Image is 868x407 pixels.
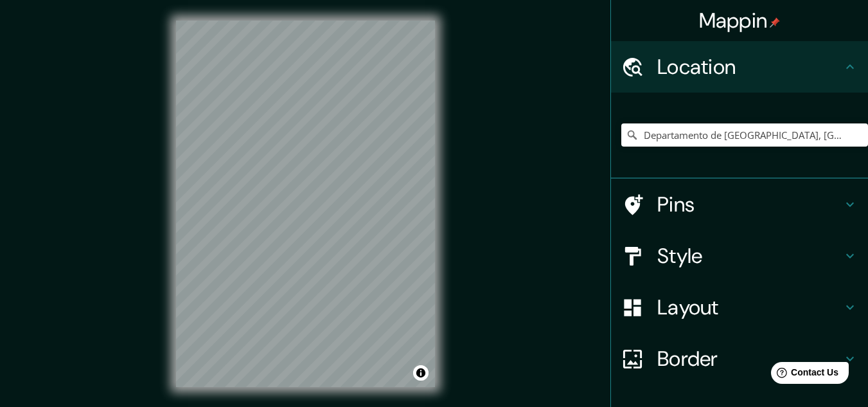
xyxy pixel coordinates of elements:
[611,333,868,384] div: Border
[611,41,868,93] div: Location
[657,54,842,80] h4: Location
[657,243,842,269] h4: Style
[611,282,868,333] div: Layout
[611,179,868,230] div: Pins
[770,17,780,28] img: pin-icon.png
[413,365,429,381] button: Toggle attribution
[657,346,842,372] h4: Border
[657,294,842,320] h4: Layout
[699,8,781,33] h4: Mappin
[657,192,842,217] h4: Pins
[176,21,435,387] canvas: Map
[754,357,854,393] iframe: Help widget launcher
[621,123,868,147] input: Pick your city or area
[611,230,868,282] div: Style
